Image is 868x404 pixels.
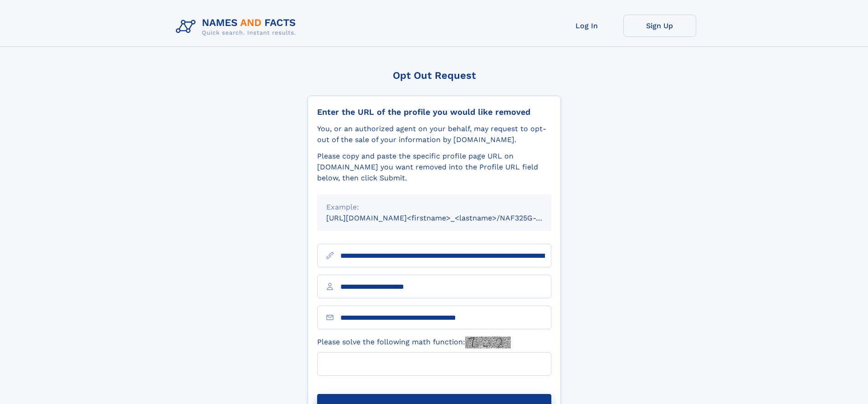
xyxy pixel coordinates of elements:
div: You, or an authorized agent on your behalf, may request to opt-out of the sale of your informatio... [317,123,551,145]
a: Sign Up [623,15,696,37]
label: Please solve the following math function: [317,337,511,348]
div: Example: [326,202,542,213]
small: [URL][DOMAIN_NAME]<firstname>_<lastname>/NAF325G-xxxxxxxx [326,214,569,222]
div: Opt Out Request [308,70,561,81]
img: Logo Names and Facts [172,15,303,39]
a: Log In [550,15,623,37]
div: Please copy and paste the specific profile page URL on [DOMAIN_NAME] you want removed into the Pr... [317,151,551,184]
div: Enter the URL of the profile you would like removed [317,107,551,117]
